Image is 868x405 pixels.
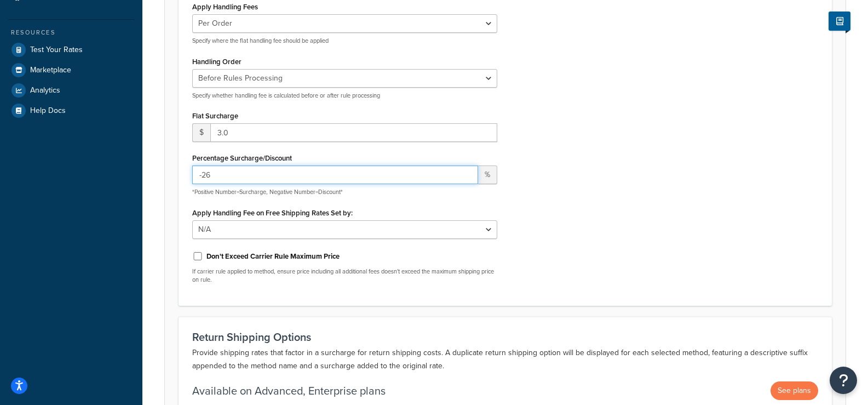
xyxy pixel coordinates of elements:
label: Don't Exceed Carrier Rule Maximum Price [206,252,340,261]
label: Apply Handling Fee on Free Shipping Rates Set by: [192,209,353,217]
span: % [478,166,497,184]
label: Flat Surcharge [192,112,238,120]
h3: Return Shipping Options [192,331,818,343]
p: Specify whether handling fee is calculated before or after rule processing [192,92,497,100]
label: Apply Handling Fees [192,3,258,11]
span: Help Docs [30,106,66,116]
p: Available on Advanced, Enterprise plans [192,383,386,398]
label: Percentage Surcharge/Discount [192,154,292,162]
a: Analytics [8,81,134,100]
button: Show Help Docs [829,12,850,31]
button: Open Resource Center [830,367,857,394]
label: Handling Order [192,58,242,66]
button: See plans [771,381,818,400]
span: Test Your Rates [30,45,83,55]
p: If carrier rule applied to method, ensure price including all additional fees doesn't exceed the ... [192,267,497,284]
span: Marketplace [30,66,71,75]
a: Help Docs [8,101,134,121]
div: Resources [8,28,134,37]
span: Analytics [30,86,60,95]
p: Provide shipping rates that factor in a surcharge for return shipping costs. A duplicate return s... [192,346,818,373]
a: Marketplace [8,60,134,80]
p: Specify where the flat handling fee should be applied [192,37,497,45]
span: $ [192,123,210,142]
p: *Positive Number=Surcharge, Negative Number=Discount* [192,188,497,196]
a: Test Your Rates [8,40,134,60]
